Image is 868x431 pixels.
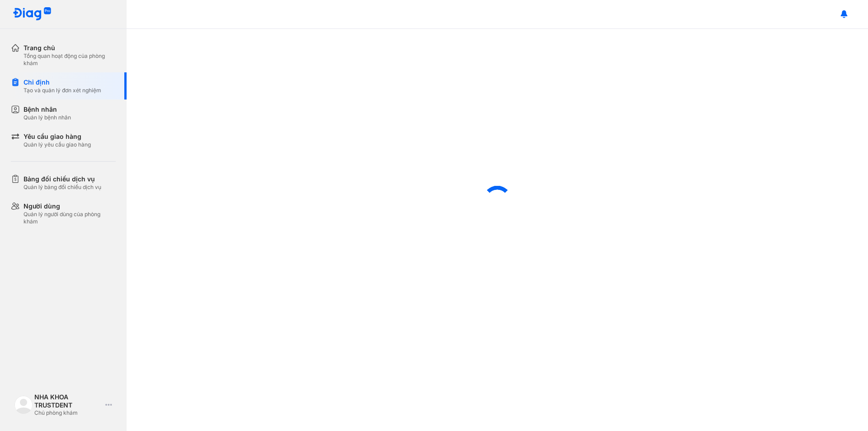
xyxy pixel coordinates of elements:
div: Chủ phòng khám [34,409,102,417]
img: logo [13,7,52,21]
div: NHA KHOA TRUSTDENT [34,393,102,409]
div: Chỉ định [24,78,101,87]
div: Người dùng [24,202,116,211]
div: Bảng đối chiếu dịch vụ [24,175,101,184]
div: Trang chủ [24,43,116,52]
div: Yêu cầu giao hàng [24,132,91,141]
img: logo [14,396,33,414]
div: Quản lý bệnh nhân [24,114,71,121]
div: Quản lý người dùng của phòng khám [24,211,116,225]
div: Quản lý bảng đối chiếu dịch vụ [24,184,101,191]
div: Tổng quan hoạt động của phòng khám [24,52,116,67]
div: Tạo và quản lý đơn xét nghiệm [24,87,101,94]
div: Quản lý yêu cầu giao hàng [24,141,91,148]
div: Bệnh nhân [24,105,71,114]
